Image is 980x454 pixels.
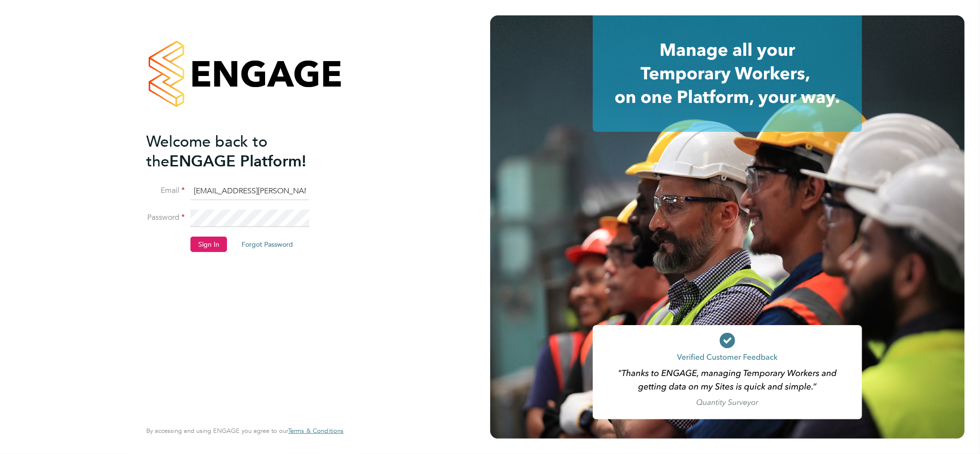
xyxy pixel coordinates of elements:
[146,427,344,435] span: By accessing and using ENGAGE you agree to our
[288,427,344,435] a: Terms & Conditions
[191,237,227,252] button: Sign In
[191,183,309,200] input: Enter your work email...
[146,132,267,171] span: Welcome back to the
[146,213,185,223] label: Password
[234,237,301,252] button: Forgot Password
[146,186,185,196] label: Email
[146,132,334,171] h2: ENGAGE Platform!
[288,427,344,435] span: Terms & Conditions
